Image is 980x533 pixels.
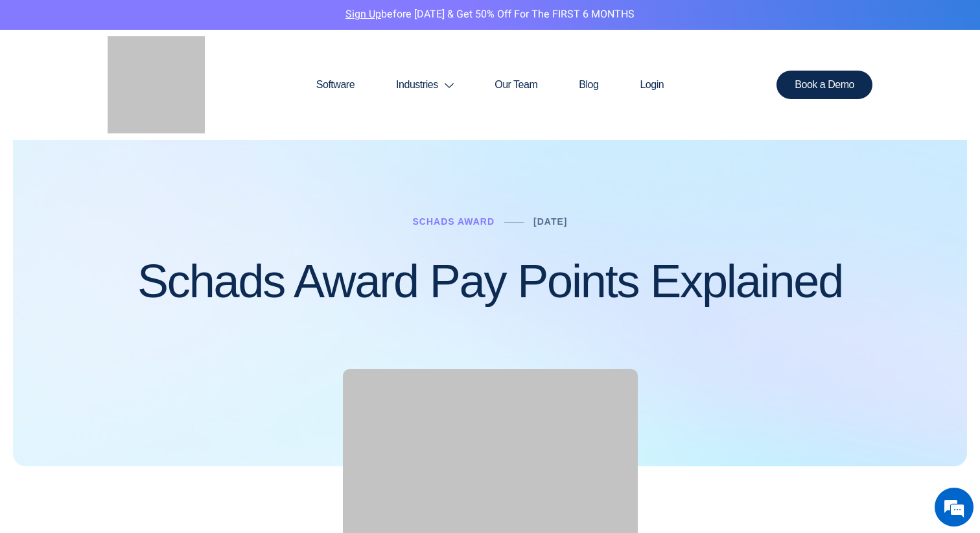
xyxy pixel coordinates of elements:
a: Sign Up [345,6,381,22]
a: Software [296,54,375,116]
a: Industries [375,54,474,116]
a: Schads Award [412,216,495,227]
a: Our Team [474,54,558,116]
p: before [DATE] & Get 50% Off for the FIRST 6 MONTHS [10,6,970,23]
a: Blog [558,54,619,116]
span: Book a Demo [795,80,854,90]
a: [DATE] [533,216,567,227]
a: Book a Demo [776,71,872,99]
h1: Schads Award Pay Points Explained [137,256,843,307]
a: Login [619,54,684,116]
